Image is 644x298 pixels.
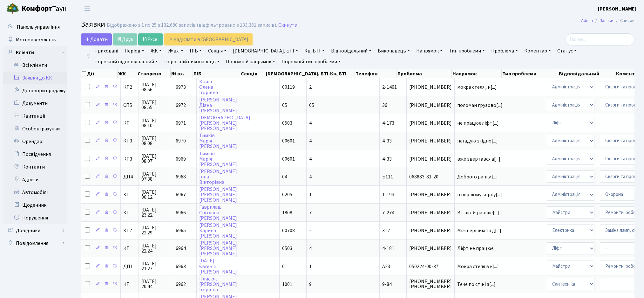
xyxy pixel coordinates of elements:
[457,102,503,109] span: поломан грузово[...]
[309,120,312,127] span: 4
[446,45,487,56] a: Тип проблеми
[141,207,170,218] span: [DATE] 23:22
[230,45,301,56] a: [DEMOGRAPHIC_DATA], БТІ
[199,132,237,150] a: ТимківМарія[PERSON_NAME]
[409,138,452,143] span: [PHONE_NUMBER]
[176,102,186,109] span: 6972
[16,36,57,43] span: Мої повідомлення
[199,275,237,293] a: Плисюк[PERSON_NAME]Ігорівна
[409,174,452,179] span: 068883-81-20
[22,3,52,14] b: Комфорт
[199,78,218,96] a: КнишОленаІгорівна
[457,156,500,163] span: вже звертався а[...]
[206,45,229,56] a: Секція
[309,191,312,198] span: 1
[282,191,292,198] span: 0205
[3,84,67,97] a: Договори продажу
[397,69,452,78] th: Проблема
[382,281,392,288] span: 9-84
[123,282,136,287] span: КТ
[457,120,499,127] span: не працює ліфт[...]
[3,237,67,250] a: Повідомлення
[409,210,452,215] span: [PHONE_NUMBER]
[3,33,67,46] a: Мої повідомлення
[566,33,634,45] input: Пошук...
[123,246,136,251] span: КТ
[382,173,393,180] span: Б111
[199,239,237,257] a: [PERSON_NAME][PERSON_NAME][PERSON_NAME]
[457,246,541,251] span: Ліфт не працює
[382,120,394,127] span: 4-173
[382,102,387,109] span: 36
[600,17,613,24] a: Заявки
[309,281,312,288] span: 9
[3,186,67,199] a: Автомобілі
[309,209,312,216] span: 7
[193,69,241,78] th: ПІБ
[3,224,67,237] a: Довідники
[176,84,186,91] span: 6973
[223,56,278,67] a: Порожній напрямок
[409,192,452,197] span: [PHONE_NUMBER]
[240,69,265,78] th: Секція
[409,228,452,233] span: [PHONE_NUMBER]
[382,209,394,216] span: 7-274
[282,281,292,288] span: 1001
[282,209,292,216] span: 1808
[3,161,67,173] a: Контакти
[81,69,118,78] th: Дії
[162,56,222,67] a: Порожній виконавець
[85,36,108,43] span: Додати
[123,192,136,197] span: КТ
[555,45,579,56] a: Статус
[141,154,170,164] span: [DATE] 08:07
[141,82,170,92] span: [DATE] 08:56
[282,137,295,144] span: 00601
[141,118,170,128] span: [DATE] 08:10
[118,69,137,78] th: ЖК
[141,225,170,235] span: [DATE] 22:29
[409,85,452,90] span: [PHONE_NUMBER]
[309,173,312,180] span: 4
[199,150,237,168] a: ТимківМарія[PERSON_NAME]
[3,211,67,224] a: Порушення
[309,245,312,252] span: 4
[309,156,312,163] span: 4
[382,84,397,91] span: 2-1461
[123,103,136,108] span: СП5
[176,245,186,252] span: 6964
[581,17,593,24] a: Admin
[409,103,452,108] span: [PHONE_NUMBER]
[329,69,355,78] th: Кв, БТІ
[282,245,292,252] span: 0503
[3,199,67,211] a: Щоденник
[123,264,136,269] span: ДП1
[199,222,237,239] a: [PERSON_NAME]Карина[PERSON_NAME]
[382,191,394,198] span: 1-193
[199,258,237,275] a: [DATE]Євгенія[PERSON_NAME]
[79,3,95,14] button: Переключити навігацію
[22,3,67,14] span: Таун
[3,122,67,135] a: Особові рахунки
[3,72,67,84] a: Заявки до КК
[81,19,105,30] span: Заявки
[3,148,67,161] a: Посвідчення
[3,135,67,148] a: Орендарі
[329,45,374,56] a: Відповідальний
[282,156,295,163] span: 00601
[92,45,121,56] a: Приховані
[123,156,136,162] span: КТ3
[141,190,170,200] span: [DATE] 00:12
[414,45,445,56] a: Напрямок
[3,110,67,122] a: Квитанції
[92,56,160,67] a: Порожній відповідальний
[141,261,170,271] span: [DATE] 21:27
[522,45,553,56] a: Коментар
[3,59,67,72] a: Всі клієнти
[489,45,520,56] a: Проблема
[176,191,186,198] span: 6967
[199,186,237,204] a: [PERSON_NAME][PERSON_NAME][PERSON_NAME]
[166,45,186,56] a: № вх.
[176,173,186,180] span: 6968
[457,227,501,234] span: Між першим та д[...]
